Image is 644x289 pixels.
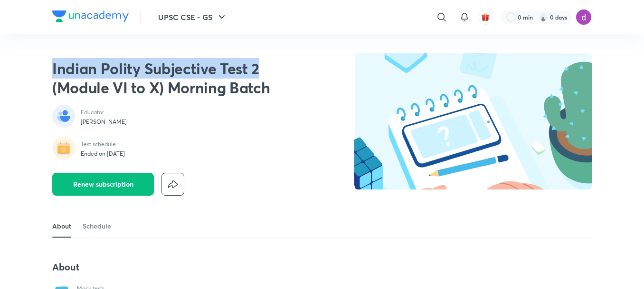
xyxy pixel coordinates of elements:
[52,173,154,196] button: Renew subscription
[81,140,125,148] p: Test schedule
[52,215,71,238] a: About
[81,150,125,158] p: Ended on [DATE]
[52,10,129,22] img: Company Logo
[81,118,127,126] p: [PERSON_NAME]
[481,13,490,21] img: avatar
[539,12,548,22] img: streak
[52,59,295,97] h2: Indian Polity Subjective Test 2 (Module VI to X) Morning Batch
[83,215,111,238] a: Schedule
[81,109,127,116] p: Educator
[478,10,493,25] button: avatar
[576,9,592,25] img: Divyarani choppa
[73,179,133,189] span: Renew subscription
[152,8,233,27] button: UPSC CSE - GS
[52,10,129,24] a: Company Logo
[52,261,409,273] h4: About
